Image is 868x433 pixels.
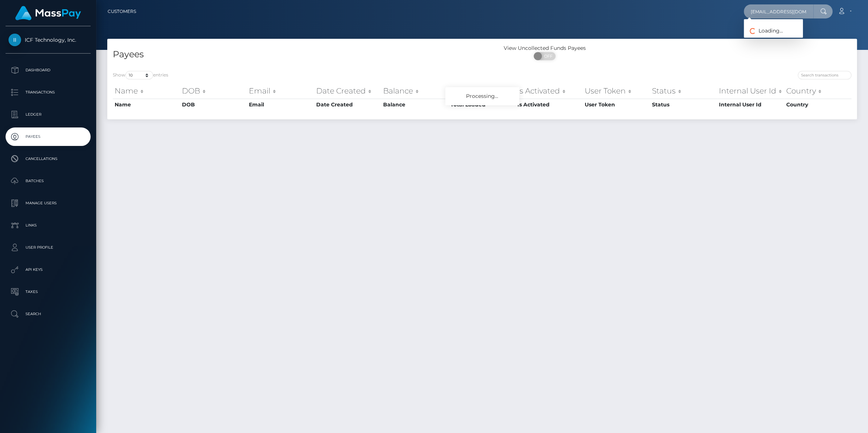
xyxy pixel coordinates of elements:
th: User Token [583,83,650,98]
a: Transactions [6,83,91,102]
a: Taxes [6,283,91,301]
th: Date Created [314,99,382,110]
a: Search [6,305,91,323]
div: View Uncollected Funds Payees [482,44,607,52]
label: Show entries [113,71,168,79]
p: Batches [9,175,88,187]
span: OFF [538,52,556,60]
a: Payees [6,127,91,146]
a: User Profile [6,238,91,257]
p: Search [9,308,88,320]
a: Dashboard [6,61,91,79]
th: DOB [180,99,247,110]
th: Is Activated [516,83,583,98]
th: Total Loaded [449,83,516,98]
p: User Profile [9,242,88,253]
img: MassPay Logo [15,6,81,20]
select: Showentries [125,71,153,79]
a: API Keys [6,260,91,279]
th: Country [784,83,851,98]
p: Manage Users [9,198,88,209]
div: Processing... [445,87,519,105]
p: Links [9,220,88,231]
a: Customers [108,4,136,19]
span: Loading... [744,27,783,34]
th: Internal User Id [717,83,784,98]
th: Internal User Id [717,99,784,110]
a: Links [6,216,91,235]
p: Cancellations [9,153,88,164]
p: API Keys [9,264,88,275]
th: DOB [180,83,247,98]
a: Batches [6,172,91,190]
th: Email [247,83,314,98]
p: Transactions [9,87,88,98]
th: Name [113,99,180,110]
h4: Payees [113,48,477,61]
a: Manage Users [6,194,91,212]
p: Taxes [9,286,88,297]
th: Status [650,99,717,110]
th: User Token [583,99,650,110]
th: Date Created [314,83,382,98]
th: Name [113,83,180,98]
input: Search transactions [798,71,851,79]
a: Cancellations [6,150,91,168]
p: Dashboard [9,65,88,76]
th: Balance [381,99,449,110]
p: Payees [9,131,88,142]
span: ICF Technology, Inc. [6,37,91,43]
th: Status [650,83,717,98]
th: Country [784,99,851,110]
input: Search... [744,4,813,18]
th: Is Activated [516,99,583,110]
th: Balance [381,83,449,98]
p: Ledger [9,109,88,120]
img: ICF Technology, Inc. [9,34,21,46]
th: Email [247,99,314,110]
a: Ledger [6,105,91,124]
